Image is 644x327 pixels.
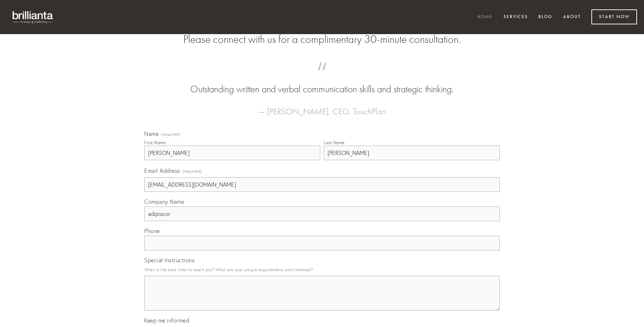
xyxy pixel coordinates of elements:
[473,11,497,23] a: Home
[144,257,194,264] span: Special Instructions
[144,130,159,137] span: Name
[144,198,184,205] span: Company Name
[499,11,532,23] a: Services
[144,140,166,145] div: First Name
[144,167,180,174] span: Email Address
[591,9,637,24] a: Start Now
[324,140,345,145] div: Last Name
[559,11,585,23] a: About
[155,69,489,83] span: “
[155,69,489,96] blockquote: Outstanding written and verbal communication skills and strategic thinking.
[144,33,500,46] h2: Please connect with us for a complimentary 30-minute consultation.
[144,227,160,234] span: Phone
[534,11,557,23] a: Blog
[183,166,202,176] span: (required)
[144,317,189,324] span: Keep me informed
[155,96,489,118] figcaption: — [PERSON_NAME], CEO, TouchPlan
[144,265,500,274] p: What is the best time to reach you? What are your unique requirements and timelines?
[7,7,59,27] img: brillianta - research, strategy, marketing
[161,132,181,137] span: (required)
